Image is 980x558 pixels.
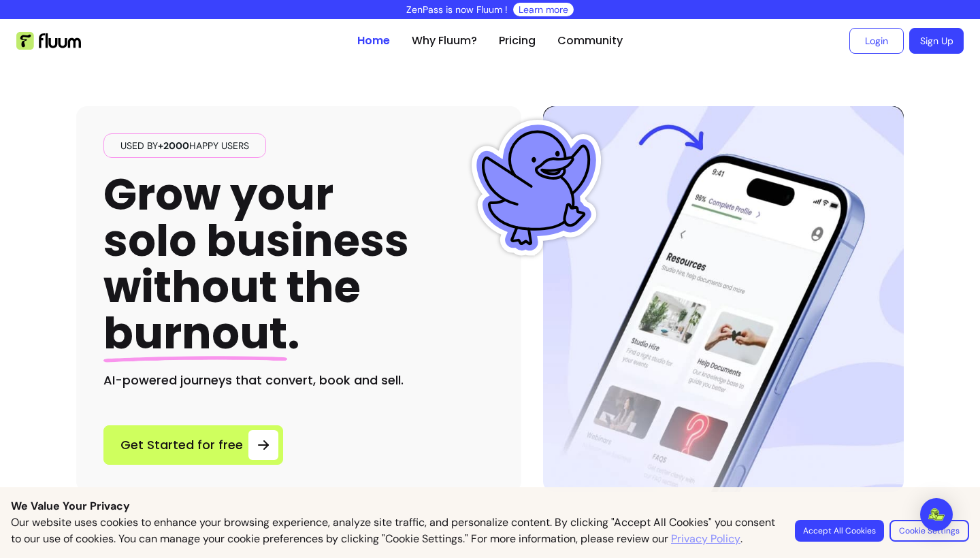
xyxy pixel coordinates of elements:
a: Community [557,33,623,49]
a: Pricing [499,33,536,49]
div: Open Intercom Messenger [920,498,953,531]
a: Get Started for free [103,425,283,465]
img: Fluum Logo [16,32,81,50]
a: Learn more [519,3,568,16]
a: Login [849,28,904,54]
img: Fluum Duck sticker [468,120,604,256]
button: Accept All Cookies [795,520,884,542]
a: Privacy Policy [671,531,740,547]
h1: Grow your solo business without the . [103,171,409,357]
a: Home [357,33,390,49]
a: Sign Up [909,28,964,54]
p: We Value Your Privacy [11,498,969,514]
button: Cookie Settings [889,520,969,542]
p: Our website uses cookies to enhance your browsing experience, analyze site traffic, and personali... [11,514,779,547]
span: burnout [103,303,287,363]
a: Why Fluum? [412,33,477,49]
h2: AI-powered journeys that convert, book and sell. [103,371,494,390]
p: ZenPass is now Fluum ! [406,3,508,16]
span: Used by happy users [115,139,255,152]
span: +2000 [158,139,189,152]
span: Get Started for free [120,436,243,455]
img: Hero [543,106,904,492]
